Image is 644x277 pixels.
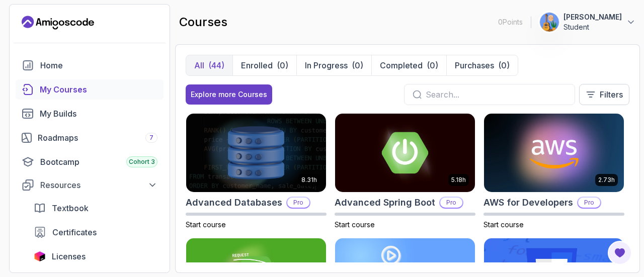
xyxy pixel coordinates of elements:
h2: courses [179,14,227,30]
button: All(44) [186,55,232,75]
span: Cohort 3 [129,158,155,166]
div: (44) [208,59,224,71]
button: Explore more Courses [186,84,272,105]
span: Certificates [52,226,97,238]
span: Licenses [52,250,86,262]
button: Enrolled(0) [232,55,296,75]
img: user profile image [540,13,559,32]
h2: Advanced Databases [186,196,282,210]
a: bootcamp [16,152,164,172]
a: certificates [28,222,164,242]
p: Completed [380,59,423,71]
div: Resources [40,179,157,191]
img: AWS for Developers card [484,114,624,192]
span: Textbook [52,202,89,214]
p: Student [563,22,622,32]
p: Pro [287,198,309,208]
div: (0) [277,59,288,71]
div: Explore more Courses [191,89,267,100]
p: 5.18h [451,176,466,184]
a: roadmaps [16,128,164,148]
img: Advanced Databases card [186,114,326,192]
p: In Progress [305,59,348,71]
a: home [16,55,164,75]
span: Start course [186,220,226,229]
span: Start course [335,220,375,229]
p: Pro [440,198,462,208]
div: My Courses [40,83,157,96]
button: Open Feedback Button [608,241,632,265]
button: In Progress(0) [296,55,371,75]
p: Purchases [455,59,494,71]
p: 8.31h [301,176,317,184]
button: user profile image[PERSON_NAME]Student [539,12,636,32]
p: 2.73h [598,176,615,184]
div: Home [40,59,157,71]
a: courses [16,79,164,100]
div: (0) [427,59,438,71]
span: Start course [484,220,524,229]
h2: Advanced Spring Boot [335,196,435,210]
p: Filters [600,88,623,101]
button: Purchases(0) [446,55,518,75]
button: Completed(0) [371,55,446,75]
img: Advanced Spring Boot card [335,114,475,192]
div: (0) [498,59,510,71]
span: 7 [149,134,153,142]
h2: AWS for Developers [484,196,573,210]
a: Landing page [22,15,94,31]
div: Roadmaps [38,132,157,144]
p: Pro [578,198,600,208]
img: jetbrains icon [34,251,46,261]
a: licenses [28,246,164,266]
div: (0) [352,59,363,71]
div: Bootcamp [40,156,157,168]
a: builds [16,104,164,124]
p: Enrolled [241,59,273,71]
a: textbook [28,198,164,218]
button: Filters [579,84,629,105]
div: My Builds [40,108,157,120]
button: Resources [16,176,164,194]
p: [PERSON_NAME] [563,12,622,22]
p: 0 Points [498,17,523,27]
p: All [194,59,204,71]
input: Search... [426,88,567,101]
